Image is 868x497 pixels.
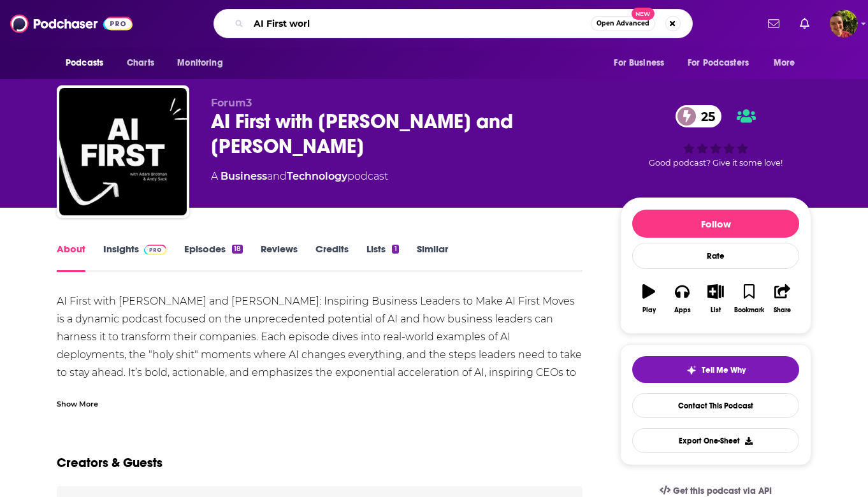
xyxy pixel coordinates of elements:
button: tell me why sparkleTell Me Why [632,356,799,383]
a: 25 [676,105,721,127]
div: AI First with [PERSON_NAME] and [PERSON_NAME]: Inspiring Business Leaders to Make AI First Moves ... [57,292,582,400]
a: About [57,243,85,272]
span: Logged in as Marz [830,10,858,38]
a: Episodes18 [184,243,243,272]
div: 25Good podcast? Give it some love! [620,97,811,176]
a: Similar [417,243,448,272]
button: open menu [57,51,120,75]
a: Reviews [261,243,298,272]
a: Charts [119,51,162,75]
span: and [267,170,287,182]
a: InsightsPodchaser Pro [103,243,166,272]
span: Tell Me Why [702,365,746,375]
a: Show notifications dropdown [795,13,814,34]
img: tell me why sparkle [686,365,697,375]
div: Play [642,306,656,314]
a: Contact This Podcast [632,393,799,418]
a: Business [221,170,267,182]
button: Follow [632,210,799,238]
span: 25 [688,105,721,127]
button: Show profile menu [830,10,858,38]
button: Bookmark [732,276,765,322]
div: 1 [392,245,398,254]
a: Lists1 [366,243,398,272]
span: For Podcasters [688,54,749,72]
img: Podchaser - Follow, Share and Rate Podcasts [10,11,133,36]
span: More [774,54,795,72]
span: Podcasts [66,54,103,72]
a: Technology [287,170,347,182]
div: Apps [674,306,691,314]
div: A podcast [211,169,388,184]
div: Bookmark [734,306,764,314]
div: Search podcasts, credits, & more... [213,9,693,38]
span: Charts [127,54,154,72]
div: Share [774,306,791,314]
span: Forum3 [211,97,252,109]
span: For Business [614,54,664,72]
h2: Creators & Guests [57,455,163,471]
img: User Profile [830,10,858,38]
button: open menu [168,51,239,75]
div: List [711,306,721,314]
button: Export One-Sheet [632,428,799,453]
span: Good podcast? Give it some love! [649,158,783,168]
span: New [632,8,655,20]
button: Open AdvancedNew [591,16,655,31]
a: Credits [315,243,349,272]
button: List [699,276,732,322]
span: Open Advanced [597,20,649,27]
div: 18 [232,245,243,254]
img: Podchaser Pro [144,245,166,255]
span: Get this podcast via API [673,486,772,496]
button: Play [632,276,665,322]
input: Search podcasts, credits, & more... [249,13,591,34]
img: AI First with Adam and Andy [59,88,187,215]
div: Rate [632,243,799,269]
button: Apps [665,276,698,322]
button: open menu [765,51,811,75]
button: Share [766,276,799,322]
button: open menu [605,51,680,75]
span: Monitoring [177,54,222,72]
a: Show notifications dropdown [763,13,785,34]
button: open menu [679,51,767,75]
